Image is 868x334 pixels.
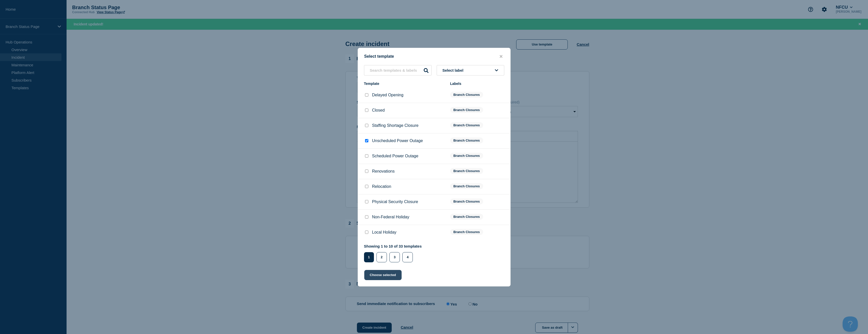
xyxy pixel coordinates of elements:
input: Scheduled Power Outage checkbox [365,154,368,158]
span: Branch Closures [450,229,483,235]
input: Unscheduled Power Outage checkbox [365,139,368,142]
input: Relocation checkbox [365,185,368,188]
input: Renovations checkbox [365,170,368,173]
p: Non-Federal Holiday [372,215,409,219]
input: Closed checkbox [365,109,368,112]
p: Renovations [372,169,395,174]
button: Choose selected [364,270,402,280]
span: Branch Closures [450,92,483,98]
span: Branch Closures [450,122,483,128]
p: Delayed Opening [372,93,404,97]
p: Local Holiday [372,230,397,235]
span: Branch Closures [450,107,483,113]
button: 2 [376,252,387,262]
p: Physical Security Closure [372,200,418,204]
input: Local Holiday checkbox [365,231,368,234]
input: Delayed Opening checkbox [365,93,368,97]
p: Unscheduled Power Outage [372,139,423,143]
p: Staffing Shortage Closure [372,123,419,128]
span: Select label [443,68,466,72]
p: Scheduled Power Outage [372,154,418,158]
div: Template [364,82,445,86]
input: Physical Security Closure checkbox [365,200,368,203]
button: 1 [364,252,374,262]
span: Branch Closures [450,214,483,220]
span: Branch Closures [450,199,483,204]
input: Non-Federal Holiday checkbox [365,215,368,219]
span: Branch Closures [450,153,483,159]
div: Select template [358,54,510,59]
button: 3 [389,252,400,262]
span: Branch Closures [450,138,483,143]
button: close button [498,54,504,59]
p: Showing 1 to 10 of 33 templates [364,244,422,248]
button: Select label [437,65,504,75]
div: Labels [450,82,504,86]
p: Relocation [372,184,391,189]
input: Search templates & labels [364,65,432,75]
input: Staffing Shortage Closure checkbox [365,124,368,127]
span: Branch Closures [450,168,483,174]
span: Branch Closures [450,183,483,189]
p: Closed [372,108,385,113]
button: 4 [402,252,413,262]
